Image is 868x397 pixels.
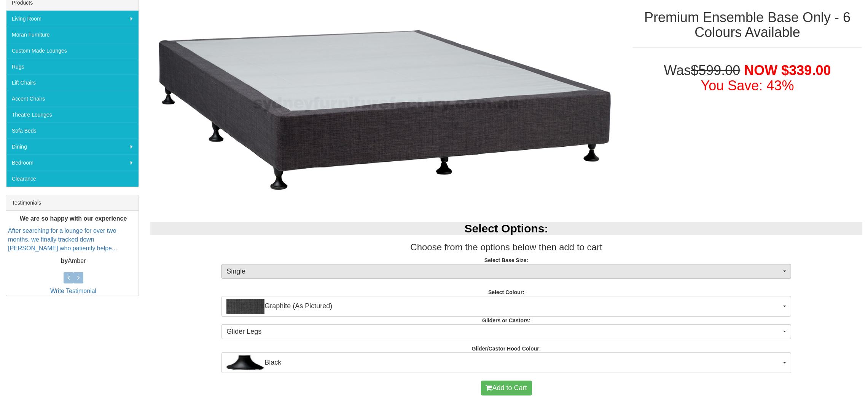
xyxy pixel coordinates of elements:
a: Clearance [6,171,139,187]
b: We are so happy with our experience [20,215,127,221]
span: Single [226,267,781,277]
a: Lift Chairs [6,75,139,91]
strong: Select Base Size: [484,257,528,263]
a: Rugs [6,59,139,75]
strong: Glider/Castor Hood Colour: [472,346,541,352]
a: Moran Furniture [6,27,139,43]
a: Bedroom [6,155,139,171]
font: You Save: 43% [701,78,794,93]
b: by [61,258,68,264]
a: Sofa Beds [6,123,139,139]
span: Graphite (As Pictured) [226,299,781,314]
a: Living Room [6,11,139,27]
del: $599.00 [691,62,740,78]
a: Write Testimonial [50,288,96,294]
h3: Choose from the options below then add to cart [150,242,862,252]
b: Select Options: [465,222,548,235]
img: Black [226,355,264,370]
img: Graphite (As Pictured) [226,299,264,314]
span: Glider Legs [226,327,781,337]
a: Accent Chairs [6,91,139,107]
strong: Select Colour: [488,289,524,295]
h1: Premium Ensemble Base Only - 6 Colours Available [632,10,862,40]
h1: Was [632,63,862,93]
button: Glider Legs [221,324,791,339]
a: Dining [6,139,139,155]
button: Add to Cart [481,381,532,396]
button: BlackBlack [221,352,791,373]
button: Graphite (As Pictured)Graphite (As Pictured) [221,296,791,317]
button: Single [221,264,791,279]
div: Testimonials [6,195,139,211]
span: NOW $339.00 [744,62,831,78]
a: Theatre Lounges [6,107,139,123]
span: Black [226,355,781,370]
a: Custom Made Lounges [6,43,139,59]
p: Amber [8,257,139,266]
a: After searching for a lounge for over two months, we finally tracked down [PERSON_NAME] who patie... [8,227,117,251]
strong: Gliders or Castors: [482,317,530,323]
